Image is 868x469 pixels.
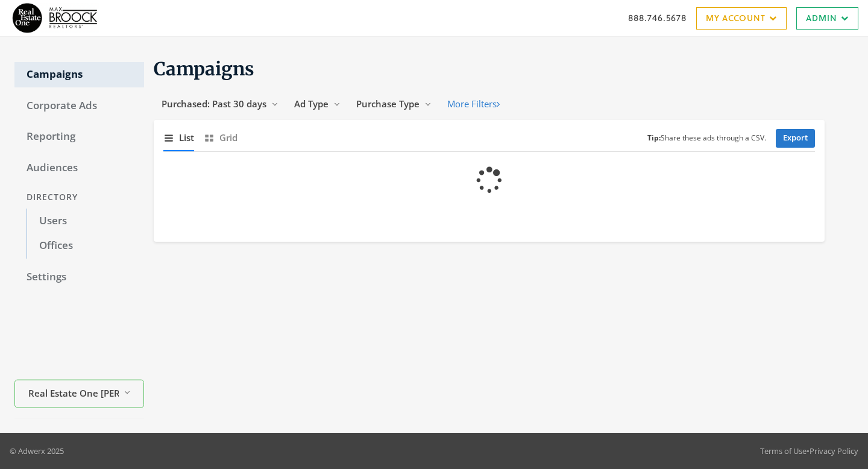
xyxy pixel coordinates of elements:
[696,7,787,30] a: My Account
[647,133,661,143] b: Tip:
[760,445,858,457] div: •
[14,124,144,150] a: Reporting
[776,129,815,148] a: Export
[439,93,508,115] button: More Filters
[14,265,144,290] a: Settings
[27,209,144,234] a: Users
[286,93,348,115] button: Ad Type
[810,445,858,456] a: Privacy Policy
[14,93,144,119] a: Corporate Ads
[27,233,144,259] a: Offices
[348,93,439,115] button: Purchase Type
[356,98,420,110] span: Purchase Type
[204,125,237,151] button: Grid
[179,131,194,145] span: List
[14,62,144,87] a: Campaigns
[647,133,766,144] small: Share these ads through a CSV.
[760,445,807,456] a: Terms of Use
[294,98,329,110] span: Ad Type
[628,11,687,24] a: 888.746.5678
[14,186,144,209] div: Directory
[796,7,858,30] a: Admin
[10,3,99,33] img: Adwerx
[154,93,286,115] button: Purchased: Past 30 days
[10,445,64,457] p: © Adwerx 2025
[28,386,119,400] span: Real Estate One [PERSON_NAME]
[162,98,266,110] span: Purchased: Past 30 days
[219,131,237,145] span: Grid
[163,125,194,151] button: List
[154,57,254,80] span: Campaigns
[14,380,144,408] button: Real Estate One [PERSON_NAME]
[14,156,144,181] a: Audiences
